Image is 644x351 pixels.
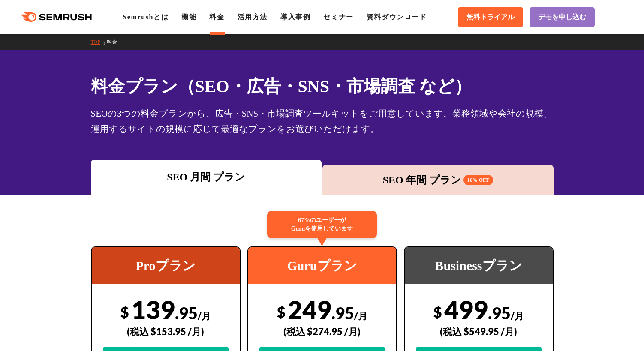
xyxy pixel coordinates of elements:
div: SEOの3つの料金プランから、広告・SNS・市場調査ツールキットをご用意しています。業務領域や会社の規模、運用するサイトの規模に応じて最適なプランをお選びいただけます。 [91,106,554,137]
span: .95 [331,303,354,323]
span: 無料トライアル [466,13,515,22]
h1: 料金プラン（SEO・広告・SNS・市場調査 など） [91,74,554,99]
a: デモを申し込む [530,7,595,27]
a: 料金 [209,13,224,21]
span: $ [120,303,129,321]
span: 16% OFF [463,175,493,185]
div: (税込 $549.95 /月) [416,316,542,347]
a: 機能 [181,13,196,21]
a: TOP [91,39,107,45]
span: /月 [511,310,524,321]
a: 活用方法 [238,13,268,21]
a: 料金 [107,39,123,45]
a: 無料トライアル [458,7,523,27]
span: .95 [488,303,511,323]
div: SEO 年間 プラン [327,172,549,188]
a: 導入事例 [280,13,310,21]
span: .95 [175,303,198,323]
div: Proプラン [92,247,240,284]
span: デモを申し込む [538,13,586,22]
a: 資料ダウンロード [367,13,427,21]
div: (税込 $274.95 /月) [259,316,385,347]
span: $ [277,303,286,321]
div: (税込 $153.95 /月) [103,316,229,347]
div: Guruプラン [248,247,396,284]
a: Semrushとは [123,13,169,21]
div: SEO 月間 プラン [95,169,318,185]
div: 67%のユーザーが Guruを使用しています [267,211,377,238]
div: Businessプラン [405,247,553,284]
span: $ [433,303,442,321]
a: セミナー [323,13,353,21]
span: /月 [198,310,211,321]
span: /月 [354,310,367,321]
